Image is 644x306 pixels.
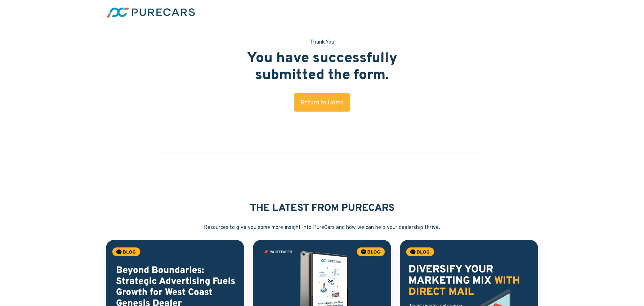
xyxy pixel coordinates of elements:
[106,6,196,18] img: purecars-logo
[106,224,538,232] div: Resources to give you some more insight into PureCars and how we can help your dealership thrive.
[294,93,350,112] a: Return to Home
[106,202,538,215] h3: THE LATEST FROM PURECARS
[223,50,421,85] h1: You have successfully submitted the form.
[223,38,421,46] div: Thank You
[300,99,344,107] strong: Return to Home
